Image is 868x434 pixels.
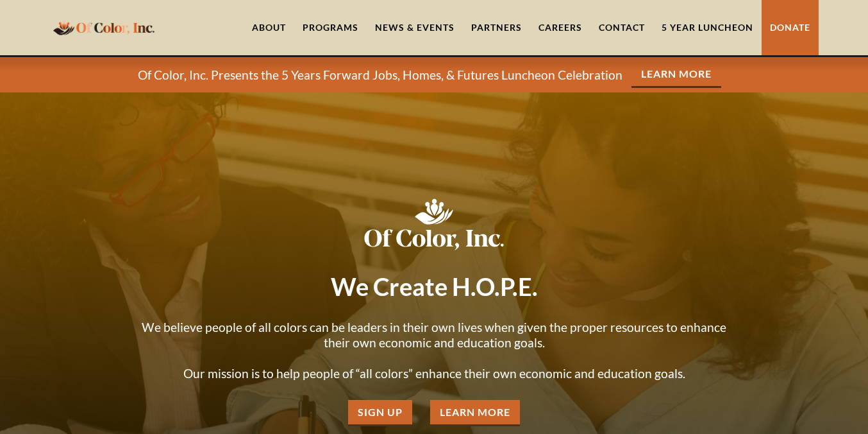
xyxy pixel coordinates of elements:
strong: We Create H.O.P.E. [331,272,538,301]
p: Of Color, Inc. Presents the 5 Years Forward Jobs, Homes, & Futures Luncheon Celebration [138,67,622,83]
p: We believe people of all colors can be leaders in their own lives when given the proper resources... [133,320,735,381]
a: Sign Up [348,400,412,426]
a: home [49,12,158,42]
div: Programs [303,21,358,34]
a: Learn More [631,62,721,88]
a: Learn More [430,400,520,426]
